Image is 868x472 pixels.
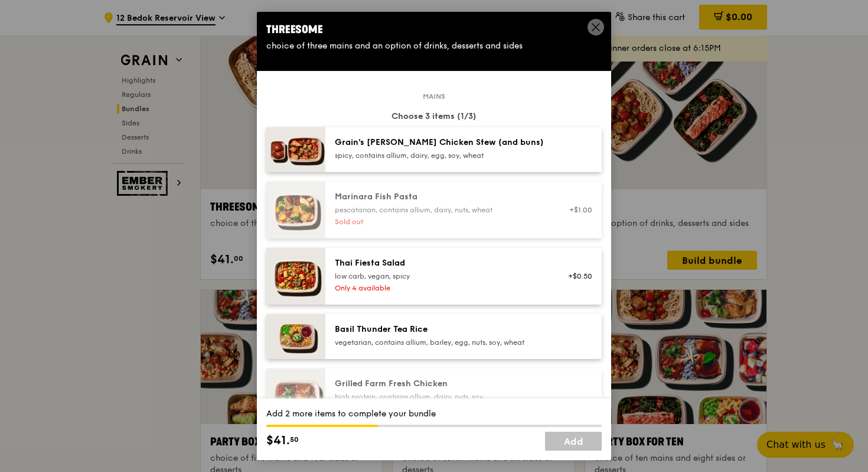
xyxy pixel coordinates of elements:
[335,137,547,148] div: Grain's [PERSON_NAME] Chicken Stew (and buns)
[266,127,325,172] img: daily_normal_Grains-Curry-Chicken-Stew-HORZ.jpg
[266,314,325,359] img: daily_normal_HORZ-Basil-Thunder-Tea-Rice.jpg
[335,151,547,160] div: spicy, contains allium, dairy, egg, soy, wheat
[418,92,450,101] span: Mains
[335,378,547,390] div: Grilled Farm Fresh Chicken
[335,338,547,347] div: vegetarian, contains allium, barley, egg, nuts, soy, wheat
[266,248,325,305] img: daily_normal_Thai_Fiesta_Salad__Horizontal_.jpg
[561,271,592,281] div: +$0.50
[266,111,602,122] div: Choose 3 items (1/3)
[561,205,592,215] div: +$1.00
[335,392,547,402] div: high protein, contains allium, dairy, nuts, soy
[335,205,547,215] div: pescatarian, contains allium, dairy, nuts, wheat
[266,182,325,238] img: daily_normal_Marinara_Fish_Pasta__Horizontal_.jpg
[335,217,547,227] div: Sold out
[335,283,547,293] div: Only 4 available
[335,324,547,335] div: Basil Thunder Tea Rice
[266,40,602,52] div: choice of three mains and an option of drinks, desserts and sides
[266,432,290,450] span: $41.
[545,432,602,451] a: Add
[335,191,547,203] div: Marinara Fish Pasta
[266,408,602,420] div: Add 2 more items to complete your bundle
[335,257,547,269] div: Thai Fiesta Salad
[290,435,299,444] span: 50
[335,271,547,281] div: low carb, vegan, spicy
[266,368,325,425] img: daily_normal_HORZ-Grilled-Farm-Fresh-Chicken.jpg
[266,21,602,38] div: Threesome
